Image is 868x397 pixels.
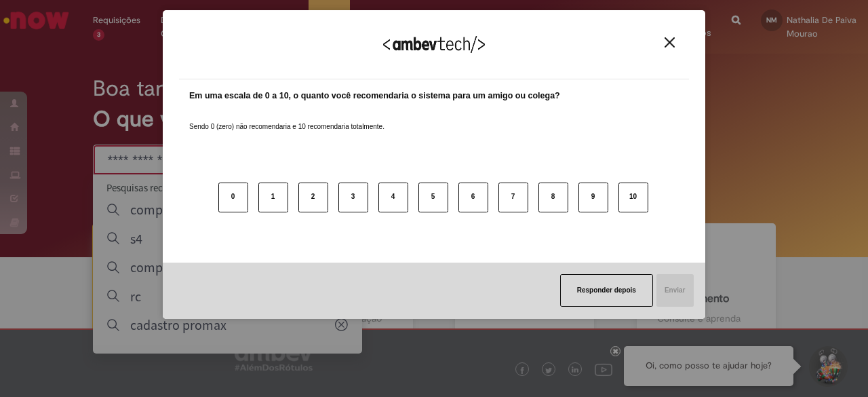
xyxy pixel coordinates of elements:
button: 7 [498,183,528,212]
img: Close [665,37,675,48]
button: 0 [218,183,248,212]
button: 6 [458,183,488,212]
button: Responder depois [560,274,653,307]
img: Logo Ambevtech [383,36,485,53]
button: 1 [258,183,288,212]
button: 8 [538,183,568,212]
button: 2 [298,183,328,212]
button: 9 [578,183,608,212]
button: Close [660,37,679,48]
label: Sendo 0 (zero) não recomendaria e 10 recomendaria totalmente. [189,106,384,132]
button: 5 [418,183,448,212]
button: 10 [618,183,648,212]
button: 4 [378,183,408,212]
label: Em uma escala de 0 a 10, o quanto você recomendaria o sistema para um amigo ou colega? [189,90,560,102]
button: 3 [338,183,368,212]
